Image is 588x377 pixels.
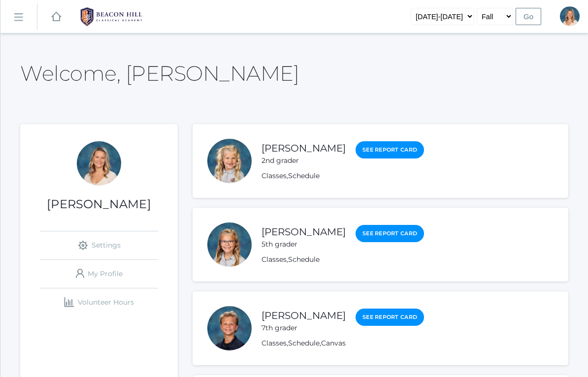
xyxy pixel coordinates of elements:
[207,139,252,183] div: Elle Albanese
[288,255,320,264] a: Schedule
[40,260,158,288] a: My Profile
[207,222,252,267] div: Paige Albanese
[261,254,424,265] div: ,
[261,338,424,348] div: , ,
[261,310,346,321] a: [PERSON_NAME]
[356,141,424,158] a: See Report Card
[261,323,346,333] div: 7th grader
[288,339,320,347] a: Schedule
[560,6,580,26] div: Heather Albanese
[261,226,346,238] a: [PERSON_NAME]
[207,306,252,350] div: Cole Albanese
[261,156,346,166] div: 2nd grader
[261,142,346,154] a: [PERSON_NAME]
[40,288,158,316] a: Volunteer Hours
[321,339,346,347] a: Canvas
[516,8,541,25] input: Go
[20,62,299,85] h2: Welcome, [PERSON_NAME]
[40,231,158,259] a: Settings
[261,339,287,347] a: Classes
[261,171,287,180] a: Classes
[77,141,121,186] div: Heather Albanese
[74,4,148,29] img: BHCALogos-05-308ed15e86a5a0abce9b8dd61676a3503ac9727e845dece92d48e8588c001991.png
[261,171,424,181] div: ,
[20,198,178,211] h1: [PERSON_NAME]
[356,309,424,326] a: See Report Card
[288,171,320,180] a: Schedule
[261,239,346,250] div: 5th grader
[356,225,424,242] a: See Report Card
[261,255,287,264] a: Classes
